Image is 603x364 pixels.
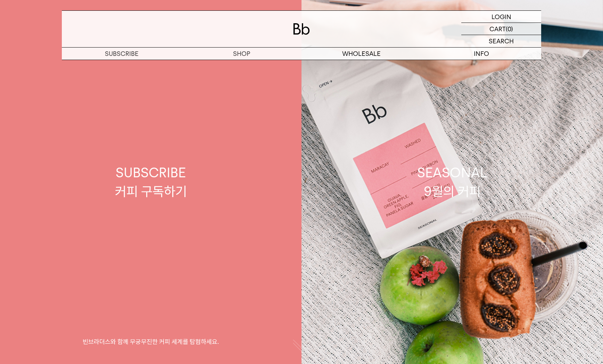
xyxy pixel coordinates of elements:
p: INFO [421,48,541,60]
p: (0) [506,23,513,35]
a: SHOP [182,48,301,60]
p: LOGIN [492,11,511,23]
div: SUBSCRIBE 커피 구독하기 [115,163,187,200]
a: CART (0) [461,23,541,35]
p: WHOLESALE [301,48,421,60]
img: 로고 [293,23,310,35]
p: SEARCH [489,35,514,47]
a: SUBSCRIBE [62,48,182,60]
div: SEASONAL 9월의 커피 [417,163,487,200]
a: LOGIN [461,11,541,23]
p: CART [489,23,506,35]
